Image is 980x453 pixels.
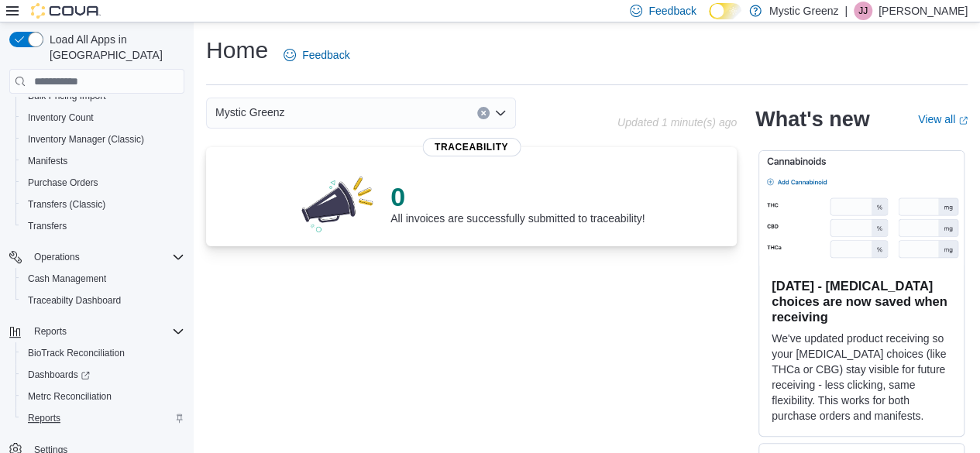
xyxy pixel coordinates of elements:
img: 0 [297,172,378,234]
span: Cash Management [22,269,184,288]
span: Dark Mode [709,19,710,20]
span: Manifests [22,152,184,170]
span: Transfers [22,217,184,235]
button: Operations [3,246,191,268]
button: Traceabilty Dashboard [15,290,191,311]
a: Manifests [22,152,74,170]
span: Dashboards [22,365,184,384]
span: Transfers (Classic) [22,195,184,214]
span: Purchase Orders [22,173,184,192]
span: BioTrack Reconciliation [22,344,184,362]
button: Cash Management [15,268,191,290]
span: Inventory Manager (Classic) [22,130,184,149]
span: Transfers (Classic) [28,198,105,211]
h1: Home [206,35,268,66]
h3: [DATE] - [MEDICAL_DATA] choices are now saved when receiving [772,278,951,324]
button: Transfers (Classic) [15,194,191,215]
span: Transfers [28,220,67,232]
a: Transfers (Classic) [22,195,112,214]
span: Feedback [648,3,696,19]
a: Inventory Manager (Classic) [22,130,150,149]
button: Purchase Orders [15,172,191,194]
span: Reports [28,412,60,424]
span: Manifests [28,155,67,167]
a: Feedback [277,39,356,70]
button: Clear input [477,107,490,119]
span: Reports [28,322,184,341]
a: Inventory Count [22,108,100,127]
a: Dashboards [22,365,96,384]
span: BioTrack Reconciliation [28,347,125,359]
span: Metrc Reconciliation [28,390,112,403]
button: Inventory Count [15,107,191,129]
a: Cash Management [22,269,112,288]
button: Transfers [15,215,191,237]
span: Cash Management [28,273,106,285]
button: Reports [3,321,191,342]
a: BioTrack Reconciliation [22,344,131,362]
span: Inventory Count [28,112,94,124]
span: Operations [34,251,80,263]
a: View allExternal link [918,113,968,125]
button: Reports [28,322,73,341]
p: We've updated product receiving so your [MEDICAL_DATA] choices (like THCa or CBG) stay visible fo... [772,331,951,424]
div: All invoices are successfully submitted to traceability! [390,181,645,225]
a: Transfers [22,217,73,235]
a: Traceabilty Dashboard [22,291,127,310]
button: Metrc Reconciliation [15,386,191,407]
span: JJ [858,2,868,20]
p: Updated 1 minute(s) ago [617,116,737,129]
span: Reports [22,409,184,427]
button: Open list of options [494,107,507,119]
span: Inventory Manager (Classic) [28,133,144,146]
button: Inventory Manager (Classic) [15,129,191,150]
p: 0 [390,181,645,212]
span: Load All Apps in [GEOGRAPHIC_DATA] [43,32,184,63]
span: Feedback [302,47,349,63]
span: Mystic Greenz [215,103,284,122]
span: Operations [28,248,184,266]
p: Mystic Greenz [769,2,838,20]
span: Traceabilty Dashboard [28,294,121,307]
span: Reports [34,325,67,338]
h2: What's new [755,107,869,132]
p: | [844,2,848,20]
a: Reports [22,409,67,427]
span: Traceability [422,138,521,156]
div: Jonathan Jacks [854,2,872,20]
span: Inventory Count [22,108,184,127]
span: Traceabilty Dashboard [22,291,184,310]
img: Cova [31,3,101,19]
span: Dashboards [28,369,90,381]
button: Operations [28,248,86,266]
svg: External link [958,116,968,125]
input: Dark Mode [709,3,741,19]
a: Metrc Reconciliation [22,387,118,406]
button: Manifests [15,150,191,172]
a: Purchase Orders [22,173,105,192]
button: Reports [15,407,191,429]
span: Purchase Orders [28,177,98,189]
button: BioTrack Reconciliation [15,342,191,364]
span: Metrc Reconciliation [22,387,184,406]
p: [PERSON_NAME] [879,2,968,20]
a: Dashboards [15,364,191,386]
